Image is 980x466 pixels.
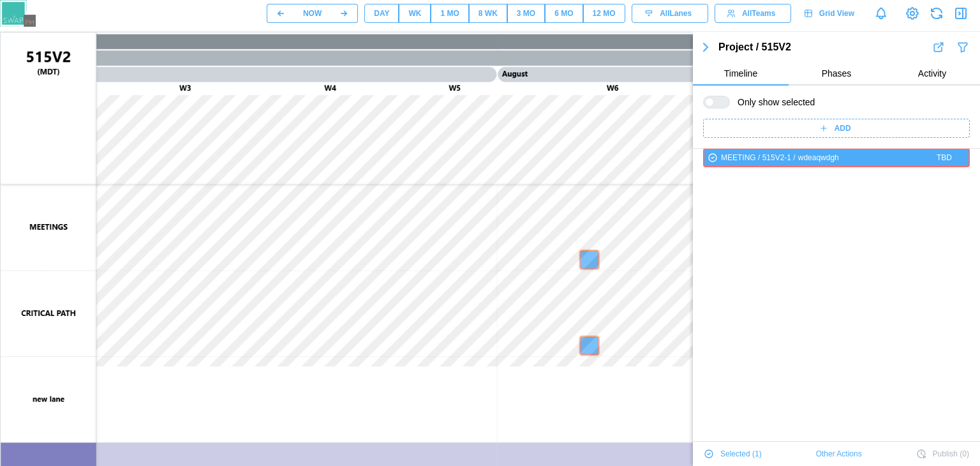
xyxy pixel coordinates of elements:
button: Export Results [932,40,946,54]
div: 12 MO [593,8,616,20]
div: 3 MO [517,8,535,20]
span: All Teams [742,4,775,22]
button: Close Drawer [952,4,970,22]
button: Filter [956,40,970,54]
span: Selected ( 1 ) [720,445,762,463]
button: Selected (1) [703,444,762,463]
span: ADD [835,119,851,137]
div: WK [408,8,421,20]
a: Notifications [870,3,892,24]
span: All Lanes [660,4,692,22]
button: Other Actions [815,444,863,463]
span: Timeline [724,69,757,78]
div: 8 WK [479,8,498,20]
span: Grid View [819,4,854,22]
a: View Project [903,4,921,22]
div: wdeaqwdgh [798,152,934,164]
span: Phases [822,69,852,78]
span: Other Actions [816,445,862,463]
div: 6 MO [554,8,573,20]
div: 1 MO [440,8,459,20]
div: NOW [303,8,322,20]
div: DAY [374,8,389,20]
div: TBD [937,152,952,164]
button: Refresh Grid [928,4,946,22]
div: Project / 515V2 [718,40,932,56]
span: Activity [918,69,946,78]
span: Only show selected [730,96,815,109]
div: MEETING / 515V2-1 / [721,152,796,164]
